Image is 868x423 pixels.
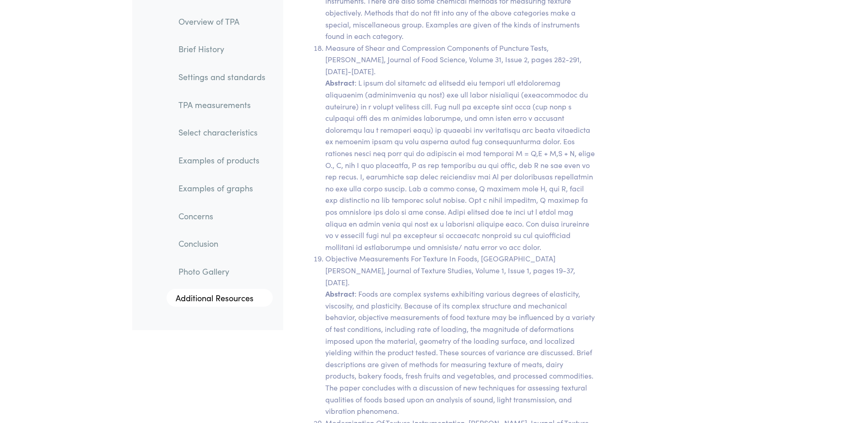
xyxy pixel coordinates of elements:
a: Examples of products [171,150,273,171]
a: Settings and standards [171,66,273,87]
li: Objective Measurements For Texture In Foods, [GEOGRAPHIC_DATA] [PERSON_NAME], Journal of Texture ... [325,253,596,417]
a: Overview of TPA [171,11,273,32]
a: TPA measurements [171,94,273,115]
a: Examples of graphs [171,178,273,199]
li: Measure of Shear and Compression Components of Puncture Tests, [PERSON_NAME], Journal of Food Sci... [325,42,596,253]
a: Brief History [171,39,273,60]
a: Additional Resources [167,289,273,307]
span: Abstract [325,77,355,87]
a: Photo Gallery [171,261,273,282]
a: Conclusion [171,233,273,255]
a: Select characteristics [171,122,273,143]
a: Concerns [171,206,273,227]
span: Abstract [325,288,355,298]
